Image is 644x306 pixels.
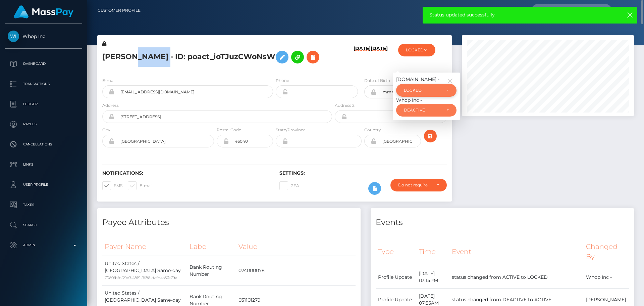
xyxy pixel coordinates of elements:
h6: [DATE] [371,46,388,69]
th: Changed By [584,237,629,266]
a: Ledger [5,96,82,113]
p: User Profile [8,180,79,190]
label: Address [102,102,119,108]
a: Search [5,217,82,233]
p: Ledger [8,99,79,109]
p: Cancellations [8,139,79,149]
td: [DATE] 03:14PM [417,266,449,289]
th: Event [449,237,584,266]
p: Admin [8,240,79,250]
p: Search [8,220,79,230]
label: 2FA [279,181,299,190]
p: Transactions [8,79,79,89]
td: United States / [GEOGRAPHIC_DATA] Same-day [102,256,187,286]
a: Taxes [5,196,82,213]
label: Address 2 [335,102,355,108]
a: Admin [5,237,82,254]
div: LOCKED [404,88,441,93]
p: Links [8,160,79,170]
h6: Settings: [279,170,446,176]
label: SMS [102,181,122,190]
p: Taxes [8,200,79,210]
input: Search... [531,4,594,17]
a: Customer Profile [98,3,141,17]
h5: [PERSON_NAME] - ID: poact_ioTJuzCWoNsW [102,47,328,67]
td: 074000078 [236,256,356,286]
th: Label [187,237,236,256]
button: LOCKED [396,84,457,97]
label: City [102,127,110,133]
h6: [DATE] [354,46,371,69]
button: LOCKED [398,44,435,56]
div: [DOMAIN_NAME] - [396,76,457,83]
p: Dashboard [8,59,79,69]
td: Whop Inc - [584,266,629,289]
img: MassPay Logo [14,5,73,18]
a: Dashboard [5,55,82,72]
a: Payees [5,116,82,133]
h6: Notifications: [102,170,269,176]
td: Profile Update [376,266,417,289]
th: Payer Name [102,237,187,256]
a: User Profile [5,176,82,193]
p: Payees [8,119,79,129]
span: Whop Inc [5,33,82,39]
label: Country [364,127,381,133]
small: 7060fbfc-79e7-4819-9f86-dafb4a37e79a [105,275,177,280]
button: DEACTIVE [396,104,457,117]
td: status changed from ACTIVE to LOCKED [449,266,584,289]
span: Status updated successfully [429,11,608,18]
h4: Events [376,217,629,228]
a: Transactions [5,76,82,92]
div: DEACTIVE [404,107,441,113]
a: Cancellations [5,136,82,153]
td: Bank Routing Number [187,256,236,286]
label: Postal Code [217,127,241,133]
button: Do not require [390,179,447,191]
a: Links [5,156,82,173]
th: Type [376,237,417,266]
label: E-mail [128,181,153,190]
label: E-mail [102,78,115,84]
th: Time [417,237,449,266]
img: Whop Inc [8,31,19,42]
div: Whop Inc - [396,97,457,104]
label: State/Province [276,127,306,133]
div: Do not require [398,182,431,188]
th: Value [236,237,356,256]
label: Phone [276,78,289,84]
label: Date of Birth [364,78,390,84]
h4: Payee Attributes [102,217,356,228]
